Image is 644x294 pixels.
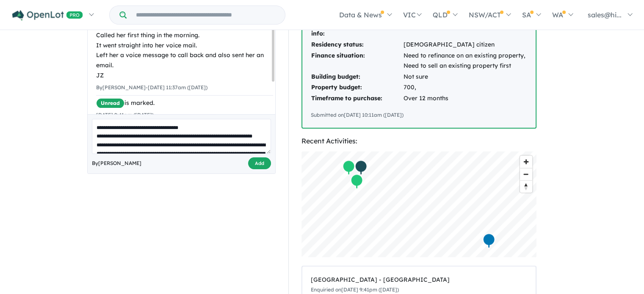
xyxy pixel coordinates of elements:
small: By [PERSON_NAME] - [DATE] 11:37am ([DATE]) [96,84,207,91]
div: Map marker [350,174,363,190]
button: Reset bearing to north [520,180,532,192]
div: is marked. [96,98,273,108]
img: Openlot PRO Logo White [12,10,83,21]
span: Zoom out [520,168,532,180]
span: Reset bearing to north [520,181,532,192]
td: [DEMOGRAPHIC_DATA] citizen [403,39,527,50]
td: Need to refinance on an existing property, Need to sell an existing property first [403,50,527,71]
span: By [PERSON_NAME] [92,159,141,168]
td: Timeframe to purchase: [311,93,403,104]
td: Residency status: [311,39,403,50]
canvas: Map [301,151,536,257]
td: Not sure [403,71,527,82]
div: Called her first thing in the morning. It went straight into her voice mail. Left her a voice mes... [96,30,273,81]
button: Zoom out [520,168,532,180]
button: Add [248,157,271,170]
td: Finance situation: [311,50,403,71]
small: Enquiried on [DATE] 9:41pm ([DATE]) [311,286,399,293]
td: Over 12 months [403,93,527,104]
div: Map marker [482,233,495,249]
div: Recent Activities: [301,135,536,147]
td: Property budget: [311,82,403,93]
div: Map marker [342,160,355,176]
td: Building budget: [311,71,403,82]
div: [GEOGRAPHIC_DATA] - [GEOGRAPHIC_DATA] [311,275,527,285]
td: 700, [403,82,527,93]
div: Map marker [354,160,367,176]
div: Submitted on [DATE] 10:11am ([DATE]) [311,111,527,119]
input: Try estate name, suburb, builder or developer [128,6,283,24]
button: Zoom in [520,156,532,168]
span: sales@hi... [588,11,622,19]
span: Unread [96,98,124,108]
